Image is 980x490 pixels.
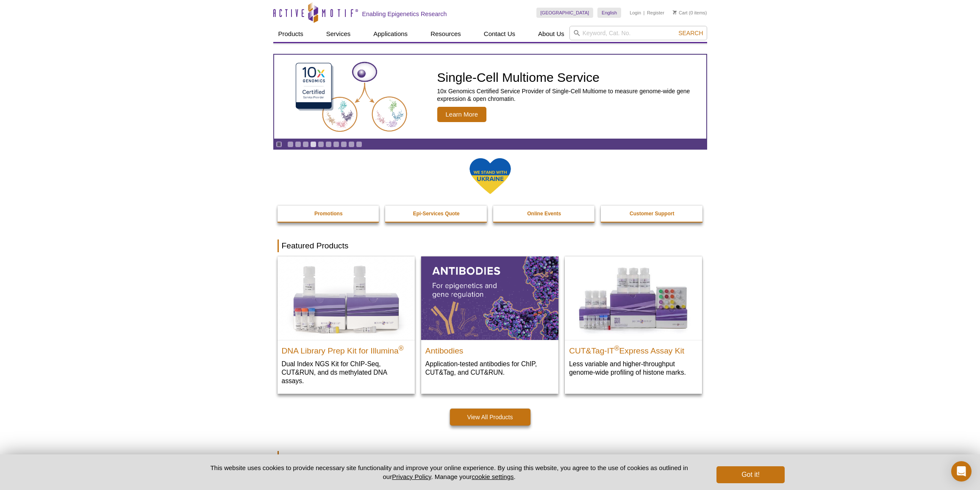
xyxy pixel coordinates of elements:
a: Single-Cell Multiome Service Single-Cell Multiome Service 10x Genomics Certified Service Provider... [274,55,706,139]
strong: Promotions [314,211,343,217]
a: CUT&Tag-IT® Express Assay Kit CUT&Tag-IT®Express Assay Kit Less variable and higher-throughput ge... [565,256,702,385]
a: Go to slide 5 [318,141,324,148]
li: | [644,8,645,18]
a: Go to slide 9 [348,141,355,148]
sup: ® [399,344,404,351]
strong: Customer Support [630,211,674,217]
a: Privacy Policy [392,473,431,480]
a: Contact Us [479,26,520,42]
a: View All Products [450,409,530,426]
a: Login [630,10,641,16]
a: Resources [425,26,466,42]
a: [GEOGRAPHIC_DATA] [536,8,594,18]
img: Your Cart [673,10,677,14]
strong: Epi-Services Quote [413,211,460,217]
a: Go to slide 10 [356,141,362,148]
a: Go to slide 4 [310,141,316,148]
a: All Antibodies Antibodies Application-tested antibodies for ChIP, CUT&Tag, and CUT&RUN. [421,256,558,385]
li: (0 items) [673,8,707,18]
a: English [597,8,621,18]
a: Go to slide 8 [341,141,347,148]
img: We Stand With Ukraine [469,157,511,195]
a: Products [273,26,308,42]
p: This website uses cookies to provide necessary site functionality and improve your online experie... [196,463,703,481]
a: Go to slide 2 [295,141,301,148]
p: Application-tested antibodies for ChIP, CUT&Tag, and CUT&RUN. [425,359,554,377]
button: Got it! [716,466,784,483]
img: All Antibodies [421,256,558,340]
h2: Enabling Epigenetics Research [362,10,447,18]
img: Single-Cell Multiome Service [288,58,415,136]
button: Search [676,29,705,37]
img: DNA Library Prep Kit for Illumina [278,256,415,340]
h2: Featured Services [278,451,703,464]
div: Open Intercom Messenger [951,461,972,482]
p: 10x Genomics Certified Service Provider of Single-Cell Multiome to measure genome-wide gene expre... [437,87,702,103]
a: Epi-Services Quote [385,206,488,222]
sup: ® [614,344,619,351]
a: Toggle autoplay [276,141,282,148]
button: cookie settings [472,473,514,480]
h2: Single-Cell Multiome Service [437,71,702,84]
h2: DNA Library Prep Kit for Illumina [282,342,411,355]
span: Learn More [437,107,487,122]
a: About Us [533,26,569,42]
article: Single-Cell Multiome Service [274,55,706,139]
a: Go to slide 3 [303,141,309,148]
a: Online Events [493,206,596,222]
p: Less variable and higher-throughput genome-wide profiling of histone marks​. [569,359,698,377]
a: Go to slide 6 [325,141,332,148]
h2: Featured Products [278,239,703,252]
h2: Antibodies [425,342,554,355]
a: Applications [368,26,413,42]
img: CUT&Tag-IT® Express Assay Kit [565,256,702,340]
a: Promotions [278,206,380,222]
a: Services [321,26,356,42]
a: Register [647,10,664,16]
span: Search [678,30,703,36]
h2: CUT&Tag-IT Express Assay Kit [569,342,698,355]
strong: Online Events [527,211,561,217]
a: DNA Library Prep Kit for Illumina DNA Library Prep Kit for Illumina® Dual Index NGS Kit for ChIP-... [278,256,415,393]
a: Go to slide 7 [333,141,339,148]
a: Go to slide 1 [287,141,294,148]
a: Cart [673,10,688,16]
input: Keyword, Cat. No. [569,26,707,40]
a: Customer Support [601,206,703,222]
p: Dual Index NGS Kit for ChIP-Seq, CUT&RUN, and ds methylated DNA assays. [282,359,411,385]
